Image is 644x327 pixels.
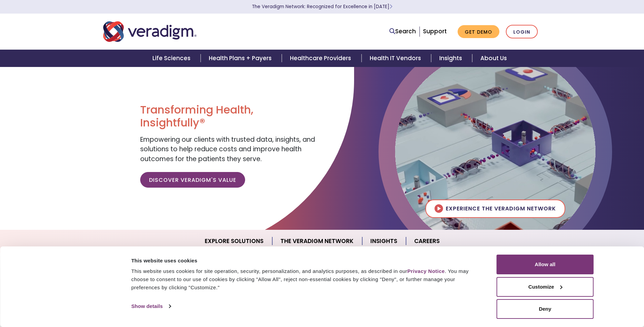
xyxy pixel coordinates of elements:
[389,3,392,10] span: Learn More
[362,233,406,250] a: Insights
[131,267,481,292] div: This website uses cookies for site operation, security, personalization, and analytics purposes, ...
[131,301,171,311] a: Show details
[497,277,594,297] button: Customize
[406,233,448,250] a: Careers
[497,255,594,274] button: Allow all
[140,103,317,130] h1: Transforming Health, Insightfully®
[362,50,431,67] a: Health IT Vendors
[131,257,481,265] div: This website uses cookies
[140,135,315,163] span: Empowering our clients with trusted data, insights, and solutions to help reduce costs and improv...
[506,25,538,39] a: Login
[407,268,445,274] a: Privacy Notice
[252,3,392,10] a: The Veradigm Network: Recognized for Excellence in [DATE]Learn More
[389,27,416,36] a: Search
[103,20,197,43] img: Veradigm logo
[423,27,447,35] a: Support
[272,233,362,250] a: The Veradigm Network
[431,50,472,67] a: Insights
[472,50,515,67] a: About Us
[140,172,245,188] a: Discover Veradigm's Value
[282,50,361,67] a: Healthcare Providers
[197,233,272,250] a: Explore Solutions
[458,25,499,38] a: Get Demo
[144,50,201,67] a: Life Sciences
[201,50,282,67] a: Health Plans + Payers
[497,299,594,319] button: Deny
